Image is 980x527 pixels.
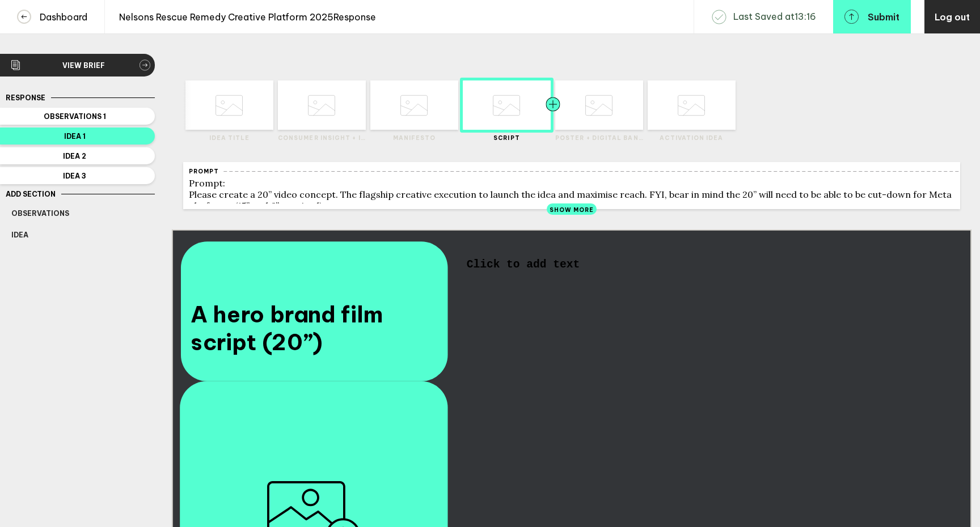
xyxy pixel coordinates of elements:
[278,134,366,142] label: Consumer Insight + Idea description
[555,134,643,142] label: Poster + Digital Banner
[11,132,138,141] span: Idea 1
[189,168,219,175] div: Prompt
[6,93,45,102] span: Response
[6,190,56,198] span: Add Section
[550,206,594,214] span: Show More
[185,134,273,142] label: Idea title
[463,134,551,142] label: Script
[11,152,138,160] span: Idea 2
[935,11,970,23] span: Log out
[189,177,954,223] div: Prompt: Please create a 20” video concept. The flagship creative execution to launch the idea and...
[11,172,138,180] span: Idea 3
[648,134,736,142] label: Activation Idea
[11,112,138,121] span: Observations 1
[733,10,816,23] span: Last Saved at 13 : 16
[191,300,383,356] span: A hero brand film script (20”)
[31,11,87,23] h4: Dashboard
[868,12,899,22] span: Submit
[28,61,140,70] span: View brief
[370,134,458,142] label: Manifesto
[111,11,376,23] h4: Nelsons Rescue Remedy Creative Platform 2025 Response
[467,259,580,271] span: Click to add text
